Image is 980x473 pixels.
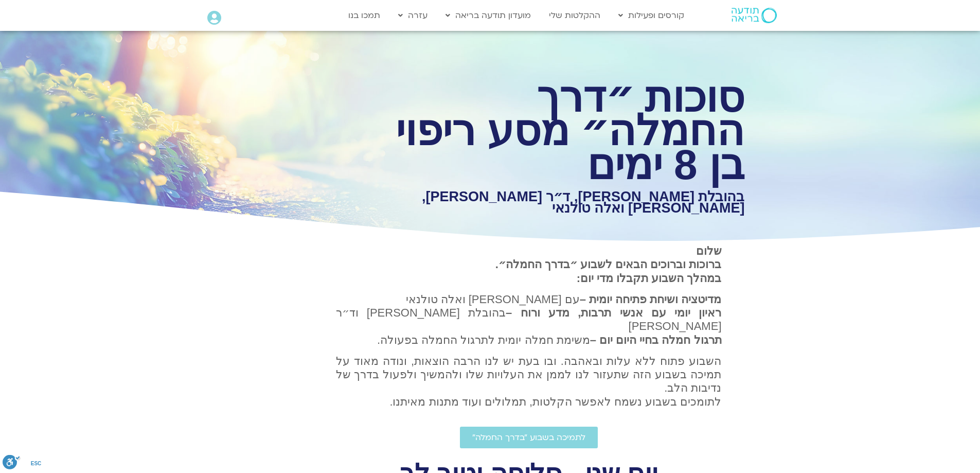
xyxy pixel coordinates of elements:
[732,8,777,23] img: תודעה בריאה
[343,6,385,25] a: תמכו בנו
[388,80,745,182] h1: סוכות ״דרך החמלה״ מסע ריפוי בן 8 ימים
[460,427,598,448] a: לתמיכה בשבוע ״בדרך החמלה״
[336,293,722,347] p: עם [PERSON_NAME] ואלה טולנאי בהובלת [PERSON_NAME] וד״ר [PERSON_NAME] משימת חמלה יומית לתרגול החמל...
[580,293,722,306] strong: מדיטציה ושיחת פתיחה יומית –
[472,433,585,442] span: לתמיכה בשבוע ״בדרך החמלה״
[590,334,722,346] b: תרגול חמלה בחיי היום יום –
[440,6,536,25] a: מועדון תודעה בריאה
[495,258,722,284] strong: ברוכות וברוכים הבאים לשבוע ״בדרך החמלה״. במהלך השבוע תקבלו מדי יום:
[388,191,745,214] h1: בהובלת [PERSON_NAME], ד״ר [PERSON_NAME], [PERSON_NAME] ואלה טולנאי
[393,6,433,25] a: עזרה
[696,244,722,257] strong: שלום
[506,306,721,319] b: ראיון יומי עם אנשי תרבות, מדע ורוח –
[544,6,605,25] a: ההקלטות שלי
[336,355,722,409] p: השבוע פתוח ללא עלות ובאהבה. ובו בעת יש לנו הרבה הוצאות, ונודה מאוד על תמיכה בשבוע הזה שתעזור לנו ...
[613,6,689,25] a: קורסים ופעילות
